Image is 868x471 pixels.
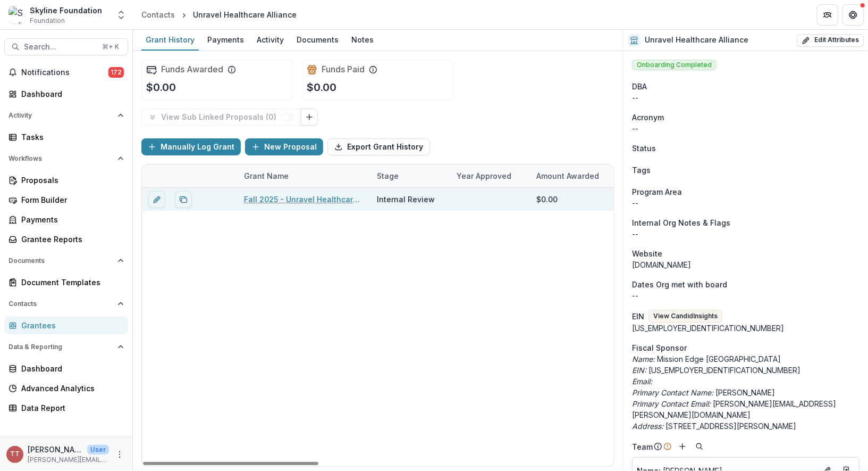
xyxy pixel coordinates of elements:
[632,399,711,408] i: Primary Contact Email:
[141,138,241,155] button: Manually Log Grant
[193,9,297,20] div: Unravel Healthcare Alliance
[632,323,859,334] div: [US_EMPLOYER_IDENTIFICATION_NUMBER]
[10,451,20,458] div: Tanya Taiwo
[645,36,748,45] h2: Unravel Healthcare Alliance
[301,109,318,126] button: Link Grants
[292,30,343,51] a: Documents
[370,164,450,187] div: Stage
[632,228,859,239] p: --
[21,277,120,288] div: Document Templates
[4,399,128,417] a: Data Report
[238,164,370,187] div: Grant Name
[4,211,128,228] a: Payments
[327,138,430,155] button: Export Grant History
[9,300,113,308] span: Contacts
[610,164,689,187] div: Grant Title
[377,194,435,205] div: Internal Review
[610,170,662,181] div: Grant Title
[4,38,128,55] button: Search...
[632,112,664,123] span: Acronym
[632,354,655,363] i: Name:
[146,79,176,95] p: $0.00
[4,150,128,167] button: Open Workflows
[9,6,26,23] img: Skyline Foundation
[203,30,248,51] a: Payments
[632,81,647,92] span: DBA
[21,194,120,205] div: Form Builder
[632,260,691,269] a: [DOMAIN_NAME]
[100,41,121,53] div: ⌘ + K
[632,311,644,322] p: EIN
[632,441,653,452] p: Team
[632,398,859,420] p: [PERSON_NAME][EMAIL_ADDRESS][PERSON_NAME][DOMAIN_NAME]
[87,445,109,455] p: User
[161,113,281,122] p: View Sub Linked Proposals ( 0 )
[530,164,610,187] div: Amount Awarded
[307,79,336,95] p: $0.00
[21,402,120,414] div: Data Report
[114,4,129,26] button: Open entity switcher
[347,32,378,47] div: Notes
[137,7,301,22] nav: breadcrumb
[161,64,223,75] h2: Funds Awarded
[842,4,864,26] button: Get Help
[141,30,199,51] a: Grant History
[632,197,859,209] p: --
[4,85,128,103] a: Dashboard
[141,9,175,20] div: Contacts
[450,170,518,181] div: Year approved
[21,320,120,331] div: Grantees
[536,194,558,205] div: $0.00
[632,143,656,154] span: Status
[175,191,192,208] button: Duplicate proposal
[797,34,864,47] button: Edit Attributes
[292,32,343,47] div: Documents
[632,290,859,301] p: --
[632,420,859,432] p: [STREET_ADDRESS][PERSON_NAME]
[632,422,663,431] i: Address:
[4,274,128,291] a: Document Templates
[9,155,113,162] span: Workflows
[4,252,128,269] button: Open Documents
[21,363,120,374] div: Dashboard
[252,30,288,51] a: Activity
[632,365,859,376] p: [US_EMPLOYER_IDENTIFICATION_NUMBER]
[21,383,120,394] div: Advanced Analytics
[21,175,120,186] div: Proposals
[632,186,682,197] span: Program Area
[28,455,109,465] p: [PERSON_NAME][EMAIL_ADDRESS][DOMAIN_NAME]
[245,138,323,155] button: New Proposal
[137,7,179,22] a: Contacts
[141,32,199,47] div: Grant History
[530,170,605,181] div: Amount Awarded
[203,32,248,47] div: Payments
[4,338,128,356] button: Open Data & Reporting
[632,248,662,259] span: Website
[632,377,652,386] i: Email:
[632,366,646,375] i: EIN:
[450,164,530,187] div: Year approved
[4,317,128,334] a: Grantees
[370,170,405,181] div: Stage
[21,88,120,100] div: Dashboard
[4,230,128,248] a: Grantee Reports
[632,217,730,228] span: Internal Org Notes & Flags
[322,64,365,75] h2: Funds Paid
[30,16,65,26] span: Foundation
[141,109,301,126] button: View Sub Linked Proposals (0)
[4,360,128,377] a: Dashboard
[632,342,687,353] span: Fiscal Sponsor
[21,234,120,245] div: Grantee Reports
[21,68,108,77] span: Notifications
[676,440,689,453] button: Add
[632,279,727,290] span: Dates Org met with board
[21,131,120,143] div: Tasks
[632,92,859,103] div: --
[113,448,126,461] button: More
[347,30,378,51] a: Notes
[30,5,102,16] div: Skyline Foundation
[9,343,113,351] span: Data & Reporting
